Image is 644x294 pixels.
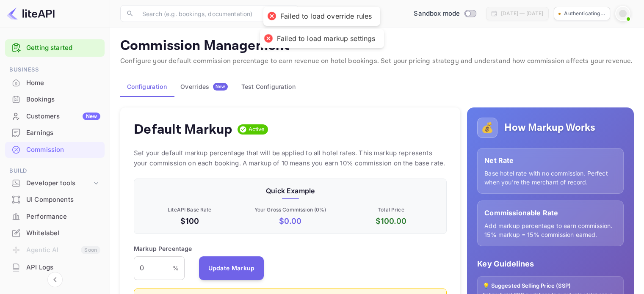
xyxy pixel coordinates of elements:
p: Net Rate [484,155,616,165]
p: % [173,264,179,272]
button: Collapse navigation [47,272,63,287]
div: Whitelabel [5,225,105,242]
span: Active [245,125,268,134]
h4: Default Markup [134,121,232,138]
p: LiteAPI Base Rate [141,206,238,214]
input: Search (e.g. bookings, documentation) [137,5,265,22]
p: Commission Management [120,38,634,55]
div: Performance [5,209,105,225]
span: New [213,84,228,89]
p: Base hotel rate with no commission. Perfect when you're the merchant of record. [484,169,616,187]
p: Total Price [343,206,440,214]
p: 💰 [481,120,494,135]
p: Configure your default commission percentage to earn revenue on hotel bookings. Set your pricing ... [120,56,634,66]
div: Commission [5,142,105,158]
p: $100 [141,215,238,227]
div: UI Components [26,195,100,205]
span: Build [5,166,105,176]
p: Commissionable Rate [484,208,616,218]
div: CustomersNew [5,108,105,125]
input: 0 [134,256,173,280]
div: UI Components [5,192,105,208]
div: Whitelabel [26,228,100,238]
button: Configuration [120,77,174,97]
div: Failed to load markup settings [277,34,376,43]
div: API Logs [26,263,100,272]
div: Bookings [26,95,100,104]
div: Getting started [5,39,105,57]
p: Key Guidelines [477,258,624,269]
div: Developer tools [5,176,105,191]
a: UI Components [5,192,105,207]
button: Test Configuration [235,77,302,97]
p: Authenticating... [564,10,605,17]
div: Performance [26,212,100,222]
p: Quick Example [141,186,439,196]
a: Getting started [26,43,100,53]
a: Performance [5,209,105,224]
div: API Logs [5,259,105,276]
a: Commission [5,142,105,157]
p: Add markup percentage to earn commission. 15% markup = 15% commission earned. [484,221,616,239]
div: [DATE] — [DATE] [501,10,543,17]
div: Earnings [5,125,105,141]
p: Markup Percentage [134,244,192,253]
div: Failed to load override rules [280,12,372,21]
p: $ 0.00 [242,215,339,227]
button: Update Markup [199,256,264,280]
span: Sandbox mode [414,9,460,19]
a: CustomersNew [5,108,105,124]
div: Commission [26,145,100,155]
a: Whitelabel [5,225,105,241]
p: 💡 Suggested Selling Price (SSP) [483,282,618,290]
a: Bookings [5,91,105,107]
div: Switch to Production mode [410,9,479,19]
a: Earnings [5,125,105,140]
img: LiteAPI logo [7,7,55,20]
p: Set your default markup percentage that will be applied to all hotel rates. This markup represent... [134,148,447,168]
div: Home [5,75,105,91]
div: Customers [26,112,100,121]
div: Developer tools [26,179,92,188]
span: Business [5,65,105,74]
div: Earnings [26,128,100,138]
p: Your Gross Commission ( 0 %) [242,206,339,214]
h5: How Markup Works [504,121,595,135]
p: $ 100.00 [343,215,440,227]
div: Overrides [180,83,228,91]
div: Home [26,78,100,88]
div: Bookings [5,91,105,108]
div: New [83,113,100,120]
a: API Logs [5,259,105,275]
a: Home [5,75,105,91]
